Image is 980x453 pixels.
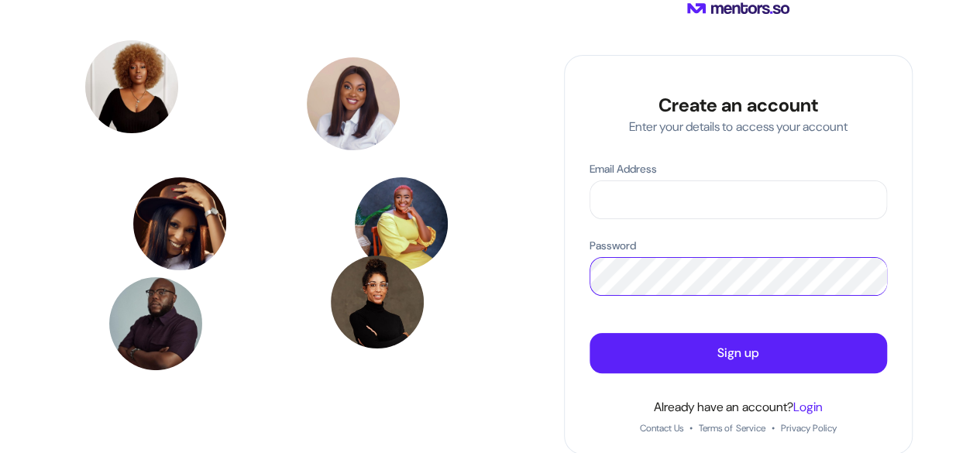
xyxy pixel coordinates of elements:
[629,118,847,136] p: Enter your details to access your account
[654,398,822,417] p: Already have an account?
[689,422,693,434] span: •
[109,277,202,370] img: Bizzle
[717,344,758,362] p: Sign up
[307,57,400,150] img: Grace
[699,422,765,434] a: Terms of Service
[590,181,886,218] input: Email Address
[640,422,683,434] a: Contact Us
[331,256,424,348] img: Maya
[793,399,822,415] a: Login
[133,177,226,270] img: Oyinkansola
[771,422,774,434] span: •
[590,258,887,295] input: Password
[590,333,887,373] button: Sign up
[85,40,178,133] img: Tyomi
[590,161,657,177] p: Email Address
[590,238,636,254] p: Password
[355,177,448,270] img: Dr. Pamela
[780,422,836,434] a: Privacy Policy
[658,93,817,118] h4: Create an account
